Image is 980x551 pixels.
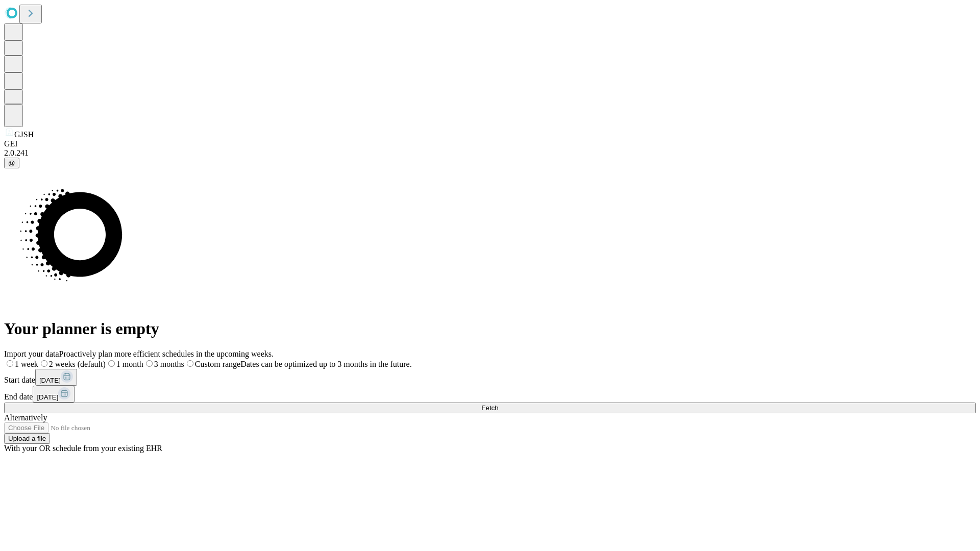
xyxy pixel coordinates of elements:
span: Fetch [481,404,498,412]
span: 2 weeks (default) [49,360,106,368]
button: Upload a file [4,433,50,444]
input: 3 months [146,360,153,367]
span: Import your data [4,349,59,358]
button: Fetch [4,403,976,413]
span: Custom range [195,360,240,368]
span: Proactively plan more efficient schedules in the upcoming weeks. [59,349,274,358]
div: End date [4,386,976,403]
input: 2 weeks (default) [41,360,47,367]
span: Alternatively [4,413,47,422]
span: 3 months [154,360,184,368]
button: @ [4,158,19,168]
input: 1 month [108,360,115,367]
span: [DATE] [39,377,61,384]
div: Start date [4,369,976,386]
span: Dates can be optimized up to 3 months in the future. [240,360,411,368]
div: GEI [4,139,976,148]
button: [DATE] [35,369,77,386]
span: 1 week [15,360,38,368]
input: Custom rangeDates can be optimized up to 3 months in the future. [187,360,193,367]
span: [DATE] [37,393,58,401]
div: 2.0.241 [4,148,976,158]
span: GJSH [14,130,34,139]
button: [DATE] [33,386,75,403]
span: @ [8,159,15,167]
span: 1 month [116,360,143,368]
input: 1 week [7,360,13,367]
h1: Your planner is empty [4,319,976,338]
span: With your OR schedule from your existing EHR [4,444,162,453]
